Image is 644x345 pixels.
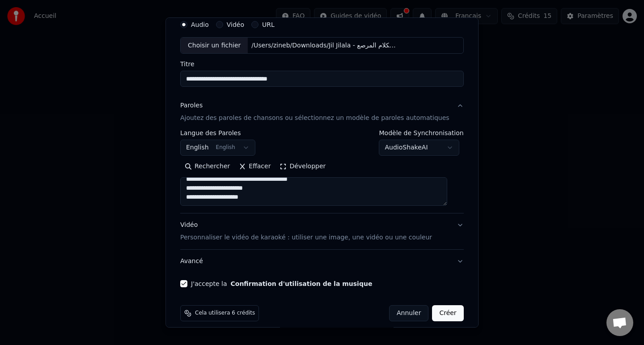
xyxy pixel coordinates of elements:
label: Modèle de Synchronisation [379,130,464,136]
div: Paroles [180,102,203,111]
button: Créer [432,305,464,321]
button: Annuler [389,305,428,321]
button: Développer [275,160,330,174]
label: Titre [180,61,464,68]
button: VidéoPersonnaliser le vidéo de karaoké : utiliser une image, une vidéo ou une couleur [180,214,464,250]
button: J'accepte la [231,281,373,287]
label: Vidéo [227,21,244,28]
button: ParolesAjoutez des paroles de chansons ou sélectionnez un modèle de paroles automatiques [180,94,464,130]
label: Audio [191,21,209,28]
div: Choisir un fichier [181,38,248,54]
div: ParolesAjoutez des paroles de chansons ou sélectionnez un modèle de paroles automatiques [180,130,464,213]
label: J'accepte la [191,281,372,287]
label: URL [262,21,275,28]
button: Rechercher [180,160,234,174]
button: Effacer [234,160,275,174]
p: Ajoutez des paroles de chansons ou sélectionnez un modèle de paroles automatiques [180,114,449,123]
button: Avancé [180,250,464,273]
p: Personnaliser le vidéo de karaoké : utiliser une image, une vidéo ou une couleur [180,233,432,242]
div: /Users/zineb/Downloads/Jil Jilala - جيل جيلالة لكلام المرصع.mp3 [248,41,400,50]
span: Cela utilisera 6 crédits [195,310,255,317]
label: Langue des Paroles [180,130,255,136]
div: Vidéo [180,221,432,243]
